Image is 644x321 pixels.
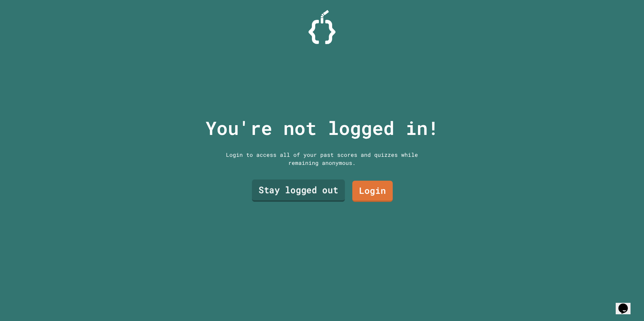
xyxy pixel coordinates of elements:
[309,10,335,44] img: Logo.svg
[205,114,439,142] p: You're not logged in!
[616,294,637,314] iframe: chat widget
[352,181,393,202] a: Login
[221,151,423,167] div: Login to access all of your past scores and quizzes while remaining anonymous.
[252,179,345,202] a: Stay logged out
